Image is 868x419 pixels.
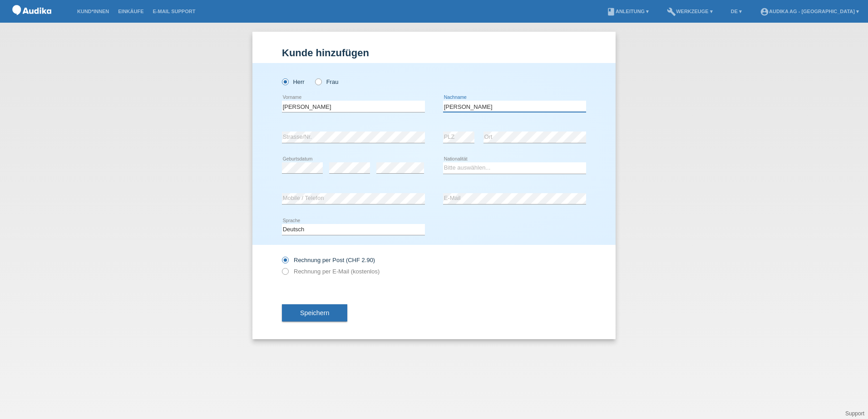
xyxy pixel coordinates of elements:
a: DE ▾ [726,9,746,14]
button: Speichern [282,304,347,322]
a: Support [845,410,864,417]
label: Frau [315,78,338,85]
input: Herr [282,78,288,84]
input: Rechnung per Post (CHF 2.90) [282,257,288,268]
h1: Kunde hinzufügen [282,47,586,58]
label: Herr [282,78,305,85]
input: Rechnung per E-Mail (kostenlos) [282,268,288,279]
i: book [607,7,616,16]
i: account_circle [760,7,769,16]
i: build [667,7,676,16]
input: Frau [315,78,321,84]
a: Kund*innen [73,9,113,14]
a: Einkäufe [113,9,148,14]
a: buildWerkzeuge ▾ [662,9,717,14]
span: Speichern [300,309,329,317]
label: Rechnung per Post (CHF 2.90) [282,257,375,263]
a: POS — MF Group [9,18,54,24]
a: E-Mail Support [148,9,200,14]
label: Rechnung per E-Mail (kostenlos) [282,268,380,275]
a: bookAnleitung ▾ [602,9,653,14]
a: account_circleAudika AG - [GEOGRAPHIC_DATA] ▾ [755,9,863,14]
